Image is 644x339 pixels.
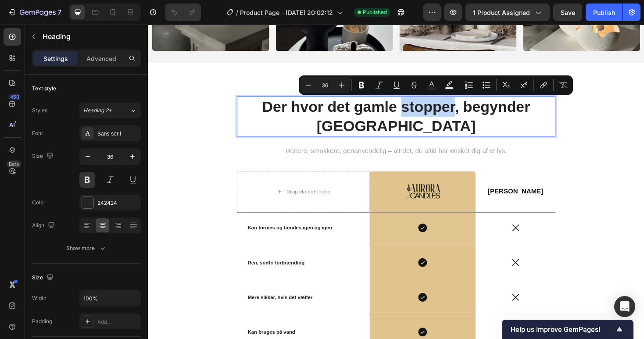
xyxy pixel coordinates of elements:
button: 1 product assigned [465,4,550,21]
p: Settings [43,54,68,63]
input: Auto [80,290,140,306]
button: Publish [586,4,623,21]
button: 7 [4,4,65,21]
div: Add... [97,318,139,326]
button: Show survey - Help us improve GemPages! [511,324,625,335]
iframe: Design area [148,25,644,339]
div: Font [32,129,43,137]
p: [PERSON_NAME] [348,173,431,182]
span: Help us improve GemPages! [511,325,614,334]
div: Align [32,220,57,232]
span: Save [561,9,575,16]
span: Kan bruges på vand [106,323,156,329]
span: Kan formes og tændes igen og igen [106,213,195,219]
span: Ren, sodfri forbrænding [106,250,166,256]
span: Mere sikker, hvis det vælter [106,286,175,293]
div: Styles [32,107,47,114]
span: Heading 2* [83,107,112,114]
div: Show more [66,244,107,253]
span: / [236,8,238,17]
div: 450 [8,93,21,100]
div: Size [32,150,55,162]
div: Publish [593,8,615,17]
div: Open Intercom Messenger [614,296,635,317]
p: Heading [43,31,137,42]
div: Padding [32,318,52,325]
div: Undo/Redo [165,4,201,21]
p: 7 [57,7,61,18]
div: 242424 [97,199,139,207]
div: Beta [7,161,21,168]
div: Sans-serif [97,130,139,138]
div: Size [32,272,55,284]
p: Advanced [86,54,116,63]
button: Heading 2* [79,103,141,118]
span: Published [363,8,387,16]
div: Color [32,199,46,207]
button: Show more [32,240,141,256]
span: Product Page - [DATE] 20:02:12 [240,8,333,17]
div: Text style [32,85,56,93]
span: 1 product assigned [473,8,530,17]
div: Width [32,294,47,302]
div: Editor contextual toolbar [299,75,573,95]
button: Save [553,4,582,21]
img: gempages_585437763273228983-95cf77ce-d7c6-4e2e-a516-d55f53e44aac.png [271,167,312,188]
